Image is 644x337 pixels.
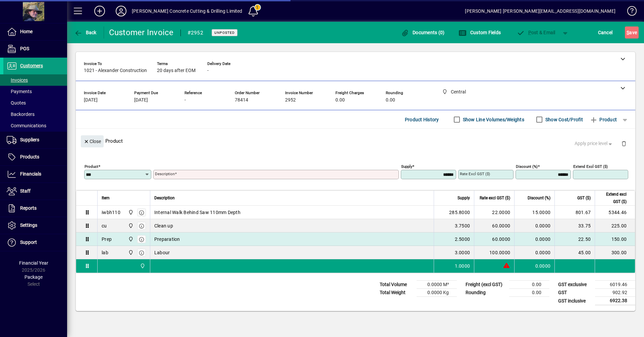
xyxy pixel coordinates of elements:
[627,27,637,38] span: ave
[126,249,134,256] span: Central
[402,114,442,126] button: Product History
[517,30,555,35] span: ost & Email
[7,100,26,106] span: Quotes
[405,114,439,125] span: Product History
[417,289,457,297] td: 0.0000 Kg
[595,219,635,232] td: 225.00
[126,235,134,243] span: Central
[554,206,595,219] td: 801.67
[3,120,67,131] a: Communications
[126,222,134,229] span: Central
[554,232,595,246] td: 22.50
[20,222,37,228] span: Settings
[207,68,209,73] span: -
[84,136,101,147] span: Close
[595,246,635,259] td: 300.00
[20,154,39,159] span: Products
[555,297,595,305] td: GST inclusive
[514,219,554,232] td: 0.0000
[7,89,32,94] span: Payments
[3,41,67,57] a: POS
[460,172,490,176] mat-label: Rate excl GST ($)
[462,116,524,123] label: Show Line Volumes/Weights
[458,194,470,202] span: Supply
[595,289,635,297] td: 902.92
[462,281,509,289] td: Freight (excl GST)
[85,164,98,169] mat-label: Product
[509,289,549,297] td: 0.00
[577,194,591,202] span: GST ($)
[3,23,67,40] a: Home
[155,172,175,176] mat-label: Description
[516,164,538,169] mat-label: Discount (%)
[459,30,501,35] span: Custom Fields
[554,219,595,232] td: 33.75
[514,206,554,219] td: 15.0000
[376,289,417,297] td: Total Weight
[457,26,502,39] button: Custom Fields
[20,171,41,177] span: Financials
[598,27,613,38] span: Cancel
[102,222,107,229] div: cu
[7,123,46,128] span: Communications
[544,116,583,123] label: Show Cost/Profit
[572,138,616,150] button: Apply price level
[3,183,67,200] a: Staff
[3,132,67,148] a: Suppliers
[528,194,550,202] span: Discount (%)
[24,274,43,280] span: Package
[132,6,243,16] div: [PERSON_NAME] Concrete Cutting & Drilling Limited
[74,30,97,35] span: Back
[3,86,67,97] a: Payments
[184,97,186,103] span: -
[509,281,549,289] td: 0.00
[514,232,554,246] td: 0.0000
[20,137,39,142] span: Suppliers
[89,5,110,17] button: Add
[622,1,636,23] a: Knowledge Base
[102,236,112,243] div: Prep
[575,140,613,147] span: Apply price level
[513,26,559,39] button: Post & Email
[616,140,632,146] app-page-header-button: Delete
[154,236,180,243] span: Preparation
[555,289,595,297] td: GST
[627,30,629,35] span: S
[154,209,240,216] span: Internal Walk Behind Saw 110mm Depth
[455,236,470,243] span: 2.5000
[79,138,105,144] app-page-header-button: Close
[7,77,28,83] span: Invoices
[514,259,554,273] td: 0.0000
[214,30,235,35] span: Unposted
[102,249,108,256] div: lab
[72,26,98,39] button: Back
[3,200,67,217] a: Reports
[3,97,67,109] a: Quotes
[595,281,635,289] td: 6019.46
[19,260,48,266] span: Financial Year
[465,6,615,16] div: [PERSON_NAME] [PERSON_NAME][EMAIL_ADDRESS][DOMAIN_NAME]
[81,135,104,147] button: Close
[102,194,110,202] span: Item
[134,97,148,103] span: [DATE]
[599,191,627,205] span: Extend excl GST ($)
[417,281,457,289] td: 0.0000 M³
[84,68,147,73] span: 1021 - Alexander Construction
[126,209,134,216] span: Central
[595,206,635,219] td: 5344.46
[555,281,595,289] td: GST exclusive
[3,217,67,234] a: Settings
[625,26,639,39] button: Save
[3,234,67,251] a: Support
[187,27,203,38] div: #2952
[154,222,173,229] span: Clean up
[235,97,248,103] span: 78414
[573,164,608,169] mat-label: Extend excl GST ($)
[399,26,446,39] button: Documents (0)
[401,30,445,35] span: Documents (0)
[154,194,175,202] span: Description
[462,289,509,297] td: Rounding
[386,97,395,103] span: 0.00
[478,222,510,229] div: 60.0000
[595,232,635,246] td: 150.00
